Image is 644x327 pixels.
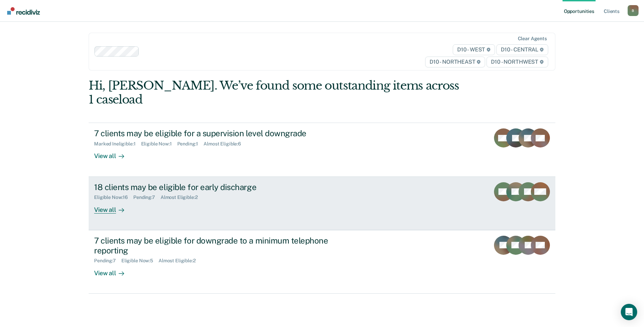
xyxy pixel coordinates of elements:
div: Eligible Now : 1 [141,141,177,147]
button: Profile dropdown button [628,5,639,16]
a: 18 clients may be eligible for early dischargeEligible Now:16Pending:7Almost Eligible:2View all [89,177,555,230]
div: 7 clients may be eligible for downgrade to a minimum telephone reporting [94,236,333,255]
div: Eligible Now : 5 [121,258,159,264]
div: Almost Eligible : 2 [161,194,203,200]
span: D10 - WEST [453,44,495,55]
div: Open Intercom Messenger [621,304,637,320]
div: View all [94,200,132,214]
span: D10 - NORTHEAST [425,57,485,67]
span: D10 - CENTRAL [496,44,548,55]
div: Pending : 7 [94,258,121,264]
div: View all [94,147,132,160]
div: Hi, [PERSON_NAME]. We’ve found some outstanding items across 1 caseload [89,79,462,107]
div: Pending : 7 [133,194,161,200]
div: 7 clients may be eligible for a supervision level downgrade [94,128,333,138]
img: Recidiviz [7,7,40,15]
div: 18 clients may be eligible for early discharge [94,182,333,192]
div: Almost Eligible : 2 [159,258,201,264]
div: Marked Ineligible : 1 [94,141,141,147]
div: Eligible Now : 16 [94,194,133,200]
span: D10 - NORTHWEST [486,57,548,67]
div: Pending : 1 [177,141,204,147]
div: Almost Eligible : 6 [204,141,246,147]
a: 7 clients may be eligible for downgrade to a minimum telephone reportingPending:7Eligible Now:5Al... [89,230,555,294]
a: 7 clients may be eligible for a supervision level downgradeMarked Ineligible:1Eligible Now:1Pendi... [89,123,555,176]
div: Clear agents [518,36,547,42]
div: B [628,5,639,16]
div: View all [94,264,132,277]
